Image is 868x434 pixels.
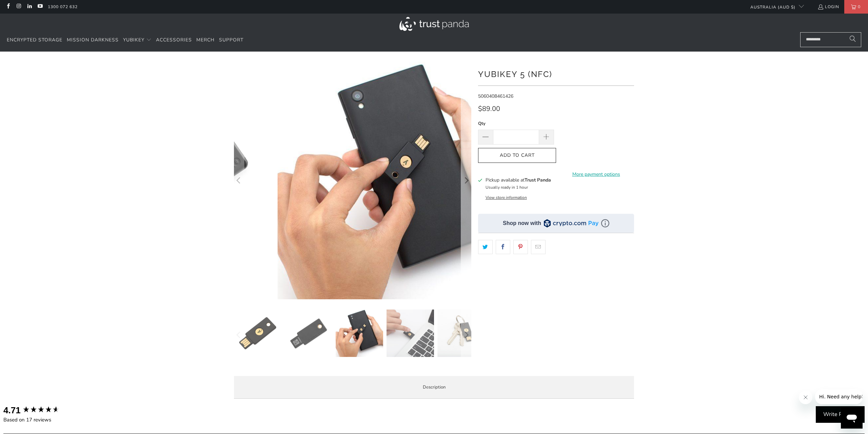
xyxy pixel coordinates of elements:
[37,62,274,299] a: YubiKey 5 (NFC) - Trust Panda
[399,17,469,31] img: Trust Panda Australia
[799,391,812,404] iframe: Close message
[817,3,839,11] a: Login
[7,37,62,43] span: Encrypted Storage
[22,405,60,415] div: 4.71 star rating
[496,240,510,254] a: Share this on Facebook
[285,309,332,357] img: YubiKey 5 (NFC) - Trust Panda
[3,416,75,423] div: Based on 17 reviews
[234,309,244,360] button: Previous
[800,32,861,47] input: Search...
[437,309,485,357] img: YubiKey 5 (NFC) - Trust Panda
[486,176,551,184] h3: Pickup available at
[841,407,863,429] iframe: Button to launch messaging window
[7,32,243,48] nav: Translation missing: en.navigation.header.main_nav
[196,32,215,48] a: Merch
[336,309,383,357] img: YubiKey 5 (NFC) - Trust Panda
[485,153,549,158] span: Add to Cart
[513,240,528,254] a: Share this on Pinterest
[387,309,434,357] img: YubiKey 5 (NFC) - Trust Panda
[196,37,215,43] span: Merch
[3,404,21,416] div: 4.71
[67,37,119,43] span: Mission Darkness
[461,309,472,360] button: Next
[478,266,634,288] iframe: Reviews Widget
[4,5,49,10] span: Hi. Need any help?
[37,4,43,10] a: Trust Panda Australia on YouTube
[478,104,500,113] span: $89.00
[219,37,243,43] span: Support
[531,240,546,254] a: Email this to a friend
[234,62,244,299] button: Previous
[277,62,515,299] a: YubiKey 5 (NFC) - Trust Panda
[48,3,78,11] a: 1300 072 632
[525,177,551,183] b: Trust Panda
[219,32,243,48] a: Support
[5,4,11,10] a: Trust Panda Australia on Facebook
[478,240,493,254] a: Share this on Twitter
[478,67,634,80] h1: YubiKey 5 (NFC)
[234,309,281,357] img: YubiKey 5 (NFC) - Trust Panda
[156,37,192,43] span: Accessories
[486,195,527,200] button: View store information
[123,37,144,43] span: YubiKey
[67,32,119,48] a: Mission Darkness
[478,93,513,99] span: 5060408461426
[816,406,865,423] div: Write Review
[123,32,152,48] summary: YubiKey
[234,376,634,399] label: Description
[503,220,541,227] div: Shop now with
[7,32,62,48] a: Encrypted Storage
[26,4,32,10] a: Trust Panda Australia on LinkedIn
[844,32,861,47] button: Search
[815,389,863,404] iframe: Message from company
[3,404,75,416] div: Overall product rating out of 5: 4.71
[156,32,192,48] a: Accessories
[558,171,634,178] a: More payment options
[486,185,528,190] small: Usually ready in 1 hour
[16,4,21,10] a: Trust Panda Australia on Instagram
[478,120,554,127] label: Qty
[461,62,472,299] button: Next
[478,148,556,163] button: Add to Cart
